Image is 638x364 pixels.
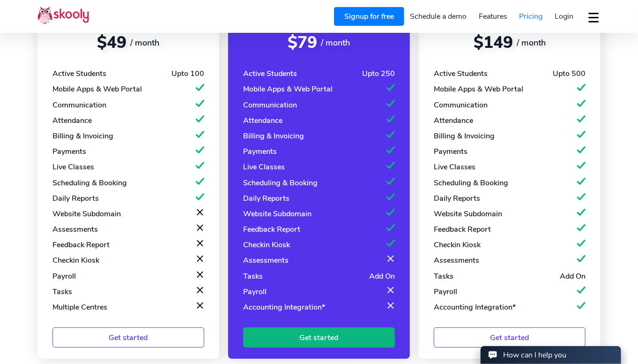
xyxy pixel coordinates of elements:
[434,224,491,235] div: Feedback Report
[243,271,263,281] div: Tasks
[130,37,159,48] span: / month
[52,68,106,79] div: Active Students
[434,193,480,204] div: Daily Reports
[243,193,289,204] div: Daily Reports
[52,302,107,312] div: Multiple Centres
[404,9,473,24] a: Schedule a demo
[243,100,297,110] div: Communication
[288,31,318,53] span: $79
[52,100,106,110] div: Communication
[434,146,467,157] div: Payments
[52,162,94,172] div: Live Classes
[52,115,92,126] div: Attendance
[434,178,508,188] div: Scheduling & Booking
[434,84,523,94] div: Mobile Apps & Web Portal
[587,7,601,28] button: dropdown menu
[243,255,289,265] div: Assessments
[434,68,488,79] div: Active Students
[362,68,395,79] div: Upto 250
[473,9,513,24] a: Features
[474,31,513,53] span: $149
[52,271,76,281] div: Payroll
[243,84,333,94] div: Mobile Apps & Web Portal
[434,287,457,297] div: Payroll
[434,115,473,126] div: Attendance
[52,209,121,219] div: Website Subdomain
[52,287,72,297] div: Tasks
[434,162,475,172] div: Live Classes
[434,255,479,265] div: Assessments
[243,224,300,235] div: Feedback Report
[52,327,204,348] a: Get started
[243,240,290,250] div: Checkin Kiosk
[243,131,304,141] div: Billing & Invoicing
[243,115,282,126] div: Attendance
[37,6,89,24] img: Skooly
[560,271,586,281] div: Add On
[517,37,546,48] span: / month
[243,178,318,188] div: Scheduling & Booking
[52,193,99,204] div: Daily Reports
[549,9,579,24] a: Login
[52,131,113,141] div: Billing & Invoicing
[243,146,277,157] div: Payments
[434,271,453,281] div: Tasks
[434,240,481,250] div: Checkin Kiosk
[243,209,312,219] div: Website Subdomain
[52,178,127,188] div: Scheduling & Booking
[52,84,142,94] div: Mobile Apps & Web Portal
[97,31,126,53] span: $49
[519,11,543,22] span: Pricing
[434,100,488,110] div: Communication
[243,68,297,79] div: Active Students
[434,209,502,219] div: Website Subdomain
[555,11,573,22] span: Login
[369,271,395,281] div: Add On
[52,146,86,157] div: Payments
[334,7,404,26] a: Signup for free
[52,240,110,250] div: Feedback Report
[321,37,350,48] span: / month
[171,68,204,79] div: Upto 100
[243,162,285,172] div: Live Classes
[243,327,395,348] a: Get started
[52,255,99,265] div: Checkin Kiosk
[553,68,586,79] div: Upto 500
[243,302,325,312] div: Accounting Integration*
[243,287,267,297] div: Payroll
[513,9,549,24] a: Pricing
[52,224,98,235] div: Assessments
[434,131,495,141] div: Billing & Invoicing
